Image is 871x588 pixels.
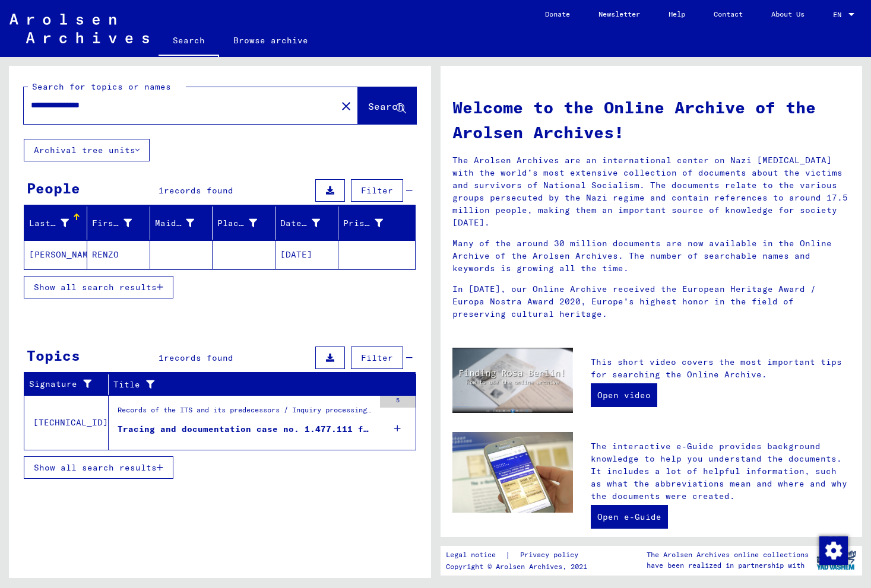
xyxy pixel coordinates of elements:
a: Browse archive [219,26,322,55]
div: Signature [29,378,93,390]
p: The Arolsen Archives are an international center on Nazi [MEDICAL_DATA] with the world’s most ext... [452,154,851,229]
div: Topics [27,345,80,366]
mat-header-cell: First Name [87,206,150,240]
span: Filter [361,185,393,196]
a: Legal notice [446,549,505,561]
div: Place of Birth [217,217,257,230]
button: Search [358,87,416,124]
mat-icon: close [339,99,353,113]
div: Maiden Name [155,217,195,230]
div: Last Name [29,214,87,233]
span: 1 [159,185,164,196]
td: [TECHNICAL_ID] [24,395,109,450]
a: Privacy policy [511,549,593,561]
button: Show all search results [24,276,173,298]
a: Open e-Guide [591,505,668,529]
mat-label: Search for topics or names [32,81,171,92]
button: Filter [351,179,403,202]
span: EN [833,11,846,19]
mat-header-cell: Date of Birth [275,206,338,240]
div: Place of Birth [217,214,275,233]
mat-header-cell: Prisoner # [338,206,415,240]
span: 1 [159,352,164,363]
div: Title [113,375,401,394]
mat-cell: [DATE] [275,240,338,269]
div: Records of the ITS and its predecessors / Inquiry processing / ITS case files as of 1947 / Reposi... [118,405,374,421]
p: This short video covers the most important tips for searching the Online Archive. [591,356,850,381]
button: Show all search results [24,456,173,479]
img: yv_logo.png [814,545,859,575]
div: Maiden Name [155,214,213,233]
img: video.jpg [452,348,573,414]
div: Change consent [819,536,847,564]
p: The interactive e-Guide provides background knowledge to help you understand the documents. It in... [591,440,850,503]
div: First Name [92,217,132,230]
button: Clear [334,94,358,117]
p: Copyright © Arolsen Archives, 2021 [446,561,593,572]
p: In [DATE], our Online Archive received the European Heritage Award / Europa Nostra Award 2020, Eu... [452,283,851,320]
span: Search [368,100,404,112]
div: Date of Birth [280,217,320,230]
mat-header-cell: Place of Birth [213,206,275,240]
div: First Name [92,214,150,233]
div: Prisoner # [343,217,383,230]
span: records found [164,352,233,363]
div: Tracing and documentation case no. 1.477.111 for [PERSON_NAME] born [DEMOGRAPHIC_DATA] [118,423,374,436]
div: Title [113,379,387,391]
mat-header-cell: Last Name [24,206,87,240]
div: Signature [29,375,108,394]
div: Date of Birth [280,214,338,233]
div: People [27,177,80,199]
p: have been realized in partnership with [647,560,809,571]
a: Search [159,26,219,57]
a: Open video [591,383,657,407]
div: Last Name [29,217,69,230]
p: Many of the around 30 million documents are now available in the Online Archive of the Arolsen Ar... [452,237,851,275]
img: Change consent [819,536,848,565]
span: Show all search results [34,462,157,473]
p: The Arolsen Archives online collections [647,549,809,560]
span: Filter [361,352,393,363]
span: records found [164,185,233,196]
img: eguide.jpg [452,432,573,513]
img: Arolsen_neg.svg [9,14,149,43]
mat-cell: [PERSON_NAME] [24,240,87,269]
button: Filter [351,347,403,369]
div: | [446,549,593,561]
button: Archival tree units [24,139,150,161]
mat-header-cell: Maiden Name [150,206,213,240]
div: Prisoner # [343,214,401,233]
div: 5 [380,396,416,408]
h1: Welcome to the Online Archive of the Arolsen Archives! [452,95,851,145]
span: Show all search results [34,282,157,293]
mat-cell: RENZO [87,240,150,269]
